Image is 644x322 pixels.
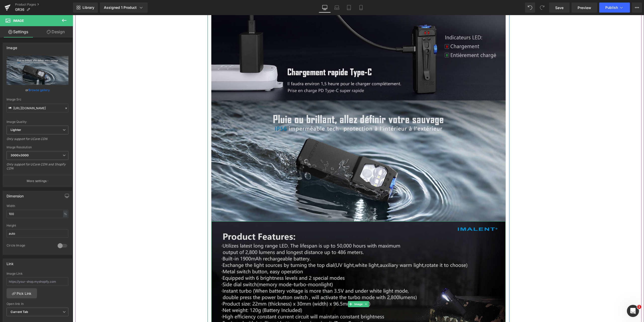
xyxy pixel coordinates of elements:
[139,85,433,206] img: IMALENT LD35 Lampe de poche rechargeable EDC
[7,243,53,249] div: Circle Image
[7,277,68,286] input: https://your-shop.myshopify.com
[7,302,68,306] div: Open link In
[7,191,24,198] div: Dimension
[73,3,98,13] a: New Library
[555,5,563,10] span: Save
[578,5,591,10] span: Preview
[355,3,367,13] a: Mobile
[525,3,535,13] button: Undo
[7,146,68,149] div: Image Resolution
[7,120,68,124] div: Image Quality
[63,210,68,217] div: %
[537,3,547,13] button: Redo
[7,137,68,144] div: Only support for UCare CDN
[7,162,68,174] div: Only support for UCare CDN and Shopify CDN
[599,3,630,13] button: Publish
[3,175,72,187] button: More settings
[7,43,17,50] div: Image
[7,98,68,101] div: Image Src
[319,3,331,13] a: Desktop
[7,259,14,266] div: Link
[83,5,94,10] span: Library
[7,204,68,208] div: Width
[15,3,73,7] a: Product Pages
[37,26,74,38] a: Design
[11,128,21,132] b: Lighter
[331,3,343,13] a: Laptop
[15,8,24,12] span: GR36
[11,310,28,314] b: Current Tab
[27,179,47,183] p: More settings
[7,210,68,218] input: auto
[7,87,68,93] div: or
[13,19,24,23] span: Image
[7,224,68,227] div: Height
[7,104,68,113] input: Link
[7,229,68,238] input: auto
[605,6,618,10] span: Publish
[28,86,50,94] a: Browse gallery
[280,286,291,292] span: Image
[291,286,296,292] a: Expand / Collapse
[7,288,37,298] a: Pick Link
[572,3,597,13] a: Preview
[104,5,144,10] div: Assigned 1 Product
[7,272,68,275] div: Image Link
[637,305,641,309] span: 1
[632,3,642,13] button: More
[11,153,29,157] b: 3000x3000
[343,3,355,13] a: Tablet
[627,305,639,317] iframe: Intercom live chat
